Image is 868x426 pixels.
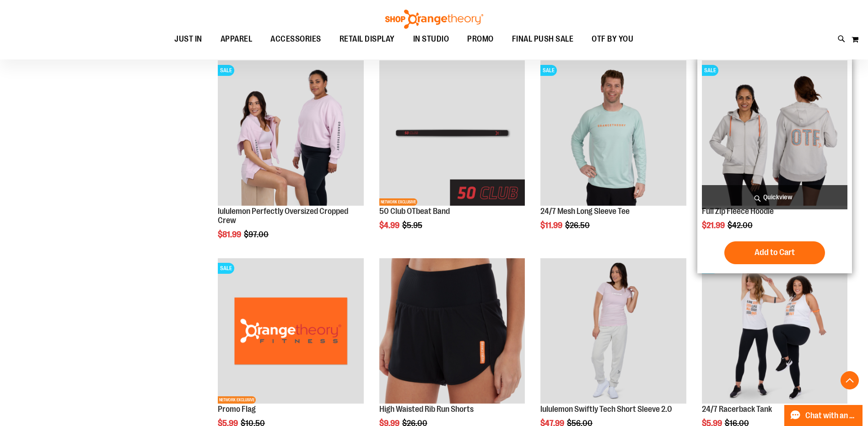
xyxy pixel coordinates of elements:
[218,60,363,206] img: lululemon Perfectly Oversized Cropped Crew
[540,60,686,206] img: Main Image of 1457095
[244,230,270,239] span: $97.00
[540,258,686,405] a: lululemon Swiftly Tech Short Sleeve 2.0
[503,29,583,49] a: FINAL PUSH SALE
[174,29,202,49] span: JUST IN
[540,65,557,76] span: SALE
[540,405,672,414] a: lululemon Swiftly Tech Short Sleeve 2.0
[218,60,363,207] a: lululemon Perfectly Oversized Cropped CrewSALE
[379,60,525,206] img: Main View of 2024 50 Club OTBeat Band
[702,207,774,216] a: Full Zip Fleece Hoodie
[697,56,852,273] div: product
[458,29,503,50] a: PROMO
[582,29,642,50] a: OTF BY YOU
[540,60,686,207] a: Main Image of 1457095SALE
[218,258,363,405] a: Product image for Promo Flag OrangeSALENETWORK EXCLUSIVE
[379,258,525,404] img: High Waisted Rib Run Shorts
[218,207,348,225] a: lululemon Perfectly Oversized Cropped Crew
[379,258,525,405] a: High Waisted Rib Run Shorts
[218,65,234,76] span: SALE
[330,29,404,50] a: RETAIL DISPLAY
[375,56,529,253] div: product
[402,221,424,230] span: $5.95
[379,221,401,230] span: $4.99
[702,60,847,207] a: Main Image of 1457091SALE
[841,371,859,389] button: Back To Top
[467,29,494,49] span: PROMO
[702,185,847,209] a: Quickview
[536,56,690,253] div: product
[261,29,330,50] a: ACCESSORIES
[218,405,256,414] a: Promo Flag
[724,241,825,264] button: Add to Cart
[540,258,686,404] img: lululemon Swiftly Tech Short Sleeve 2.0
[702,405,772,414] a: 24/7 Racerback Tank
[728,221,754,230] span: $42.00
[540,221,564,230] span: $11.99
[218,230,243,239] span: $81.99
[702,65,718,76] span: SALE
[512,29,574,49] span: FINAL PUSH SALE
[805,411,857,420] span: Chat with an Expert
[270,29,321,49] span: ACCESSORIES
[592,29,633,49] span: OTF BY YOU
[211,29,262,50] a: APPAREL
[565,221,591,230] span: $26.50
[379,405,474,414] a: High Waisted Rib Run Shorts
[702,221,726,230] span: $21.99
[702,258,847,405] a: 24/7 Racerback TankSALE
[165,29,211,50] a: JUST IN
[340,29,395,49] span: RETAIL DISPLAY
[379,60,525,207] a: Main View of 2024 50 Club OTBeat BandNETWORK EXCLUSIVE
[702,60,847,206] img: Main Image of 1457091
[379,198,417,206] span: NETWORK EXCLUSIVE
[413,29,449,49] span: IN STUDIO
[702,258,847,404] img: 24/7 Racerback Tank
[404,29,458,50] a: IN STUDIO
[218,396,256,404] span: NETWORK EXCLUSIVE
[384,10,485,29] img: Shop Orangetheory
[213,56,368,262] div: product
[218,263,234,274] span: SALE
[755,247,795,257] span: Add to Cart
[221,29,253,49] span: APPAREL
[218,258,363,404] img: Product image for Promo Flag Orange
[379,207,450,216] a: 50 Club OTbeat Band
[540,207,630,216] a: 24/7 Mesh Long Sleeve Tee
[784,405,863,426] button: Chat with an Expert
